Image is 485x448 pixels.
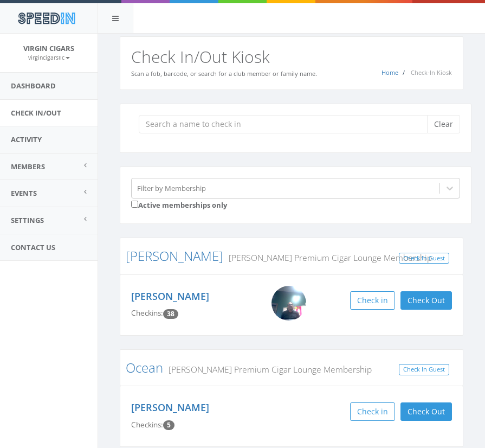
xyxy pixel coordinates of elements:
button: Check in [350,291,395,310]
h2: Check In/Out Kiosk [131,48,452,66]
img: russell_morrison.png [271,286,306,321]
small: virgincigarsllc [28,54,70,61]
span: Contact Us [11,242,55,252]
span: Virgin Cigars [23,43,74,53]
small: Scan a fob, barcode, or search for a club member or family name. [131,69,317,78]
img: speedin_logo.png [12,8,80,28]
a: [PERSON_NAME] [131,290,209,303]
span: Checkins: [131,420,163,430]
a: virgincigarsllc [28,52,70,62]
a: Check In Guest [399,364,449,375]
span: Check-In Kiosk [411,68,452,76]
span: Members [11,162,45,171]
a: Check In Guest [399,253,449,264]
button: Check in [350,402,395,421]
a: [PERSON_NAME] [131,401,209,414]
small: [PERSON_NAME] Premium Cigar Lounge Membership [163,363,372,375]
span: Checkins: [131,308,163,318]
input: Search a name to check in [139,115,435,133]
label: Active memberships only [131,199,227,210]
span: Checkin count [163,420,174,430]
span: Checkin count [163,309,178,319]
button: Check Out [400,291,452,310]
input: Active memberships only [131,201,138,208]
span: Events [11,188,37,198]
button: Clear [427,115,460,133]
div: Filter by Membership [137,183,206,193]
a: Ocean [126,359,163,376]
span: Settings [11,215,44,225]
a: [PERSON_NAME] [126,247,223,265]
a: Home [381,68,398,76]
button: Check Out [400,402,452,421]
small: [PERSON_NAME] Premium Cigar Lounge Membership [223,252,432,264]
